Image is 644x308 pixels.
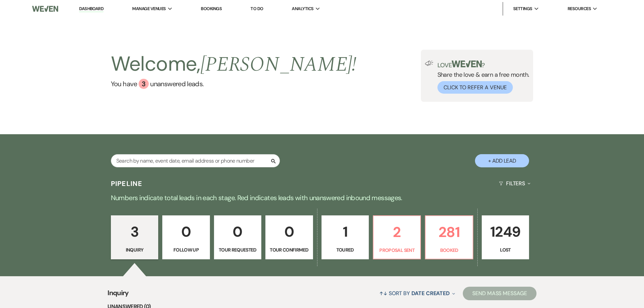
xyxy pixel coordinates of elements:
[486,246,525,254] p: Lost
[111,179,143,188] h3: Pipeline
[79,6,103,12] a: Dashboard
[167,220,205,243] p: 0
[411,290,450,297] span: Date Created
[132,5,166,12] span: Manage Venues
[270,220,308,243] p: 0
[115,246,154,254] p: Inquiry
[568,5,591,12] span: Resources
[200,49,357,80] span: [PERSON_NAME] !
[433,61,529,94] div: Share the love & earn a free month.
[162,215,210,259] a: 0Follow Up
[430,246,468,254] p: Booked
[218,246,257,254] p: Tour Requested
[292,5,313,12] span: Analytics
[482,215,529,259] a: 1249Lost
[425,215,473,259] a: 281Booked
[496,174,533,192] button: Filters
[463,287,536,300] button: Send Mass Message
[321,215,369,259] a: 1Toured
[139,79,149,89] div: 3
[251,6,263,11] a: To Do
[265,215,313,259] a: 0Tour Confirmed
[79,192,566,203] p: Numbers indicate total leads in each stage. Red indicates leads with unanswered inbound messages.
[111,50,357,79] h2: Welcome,
[326,246,364,254] p: Toured
[111,154,280,167] input: Search by name, event date, email address or phone number
[32,2,58,16] img: Weven Logo
[326,220,364,243] p: 1
[437,61,529,68] p: Love ?
[452,61,482,67] img: weven-logo-green.svg
[270,246,308,254] p: Tour Confirmed
[425,61,433,66] img: loud-speaker-illustration.svg
[379,290,387,297] span: ↑↓
[111,79,357,89] a: You have 3 unanswered leads.
[218,220,257,243] p: 0
[513,5,532,12] span: Settings
[201,6,222,11] a: Bookings
[108,288,129,302] span: Inquiry
[167,246,205,254] p: Follow Up
[378,246,416,254] p: Proposal Sent
[378,221,416,243] p: 2
[486,220,525,243] p: 1249
[214,215,261,259] a: 0Tour Requested
[437,81,513,94] button: Click to Refer a Venue
[377,284,458,302] button: Sort By Date Created
[430,221,468,243] p: 281
[115,220,154,243] p: 3
[475,154,529,167] button: + Add Lead
[111,215,158,259] a: 3Inquiry
[373,215,421,259] a: 2Proposal Sent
